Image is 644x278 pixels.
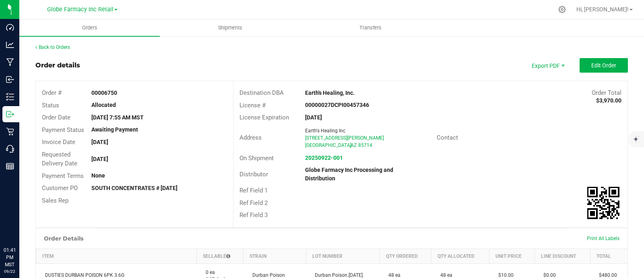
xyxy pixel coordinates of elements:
[42,138,75,146] span: Invoice Date
[91,172,105,179] strong: None
[197,249,244,263] th: Sellable
[437,134,458,141] span: Contact
[47,6,114,13] span: Globe Farmacy Inc Retail
[239,211,268,219] span: Ref Field 3
[6,75,14,84] inline-svg: Inbound
[311,272,364,278] span: Durban Poison.[DATE].
[305,155,343,161] a: 20250922-001
[587,187,619,219] qrcode: 00006750
[91,90,117,96] strong: 00006750
[436,272,452,278] span: 48 ea
[535,249,590,263] th: Line Discount
[4,268,16,274] p: 09/22
[42,89,62,96] span: Order #
[557,6,567,13] div: Manage settings
[592,89,621,96] span: Order Total
[239,134,262,141] span: Address
[539,272,556,278] span: $0.00
[596,97,621,104] strong: $3,970.00
[6,145,14,153] inline-svg: Call Center
[350,142,351,148] span: ,
[91,102,116,108] strong: Allocated
[6,110,14,118] inline-svg: Outbound
[358,142,372,148] span: 85714
[91,156,108,162] strong: [DATE]
[6,23,14,31] inline-svg: Dashboard
[6,58,14,66] inline-svg: Manufacturing
[6,41,14,49] inline-svg: Analytics
[35,61,80,70] div: Order details
[42,126,84,134] span: Payment Status
[595,272,617,278] span: $480.00
[42,184,78,192] span: Customer PO
[587,236,619,241] span: Print All Labels
[239,89,284,96] span: Destination DBA
[305,142,351,148] span: [GEOGRAPHIC_DATA]
[305,135,384,141] span: [STREET_ADDRESS][PERSON_NAME]
[6,93,14,101] inline-svg: Inventory
[239,199,268,207] span: Ref Field 2
[305,128,345,134] span: Earth's Healing Inc
[349,24,392,31] span: Transfers
[8,213,32,238] iframe: Resource center
[44,235,83,242] h1: Order Details
[35,44,70,50] a: Back to Orders
[19,19,160,36] a: Orders
[305,114,322,121] strong: [DATE]
[202,270,215,275] span: 0 ea
[244,249,306,263] th: Strain
[300,19,441,36] a: Transfers
[523,58,572,73] li: Export PDF
[305,167,393,182] strong: Globe Farmacy Inc Processing and Distribution
[36,249,197,263] th: Item
[207,24,253,31] span: Shipments
[576,6,629,13] span: Hi, [PERSON_NAME]!
[91,139,108,145] strong: [DATE]
[24,212,33,222] iframe: Resource center unread badge
[239,187,268,194] span: Ref Field 1
[6,128,14,136] inline-svg: Retail
[494,272,514,278] span: $10.00
[431,249,489,263] th: Qty Allocated
[4,247,16,268] p: 01:41 PM MST
[239,171,268,178] span: Distributor
[587,187,619,219] img: Scan me!
[305,90,355,96] strong: Earth's Healing, Inc.
[580,58,628,73] button: Edit Order
[42,114,70,121] span: Order Date
[160,19,300,36] a: Shipments
[42,197,68,204] span: Sales Rep
[380,249,431,263] th: Qty Ordered
[239,155,274,162] span: On Shipment
[306,249,380,263] th: Lot Number
[42,151,77,167] span: Requested Delivery Date
[41,272,124,278] span: DUSTIES DURBAN POISON 6PK 3.6G
[591,62,616,69] span: Edit Order
[248,272,285,278] span: Durban Poison
[590,249,627,263] th: Total
[351,142,357,148] span: AZ
[239,114,289,121] span: License Expiration
[6,162,14,170] inline-svg: Reports
[42,102,59,109] span: Status
[91,126,138,133] strong: Awaiting Payment
[489,249,535,263] th: Unit Price
[42,172,84,180] span: Payment Terms
[91,114,144,121] strong: [DATE] 7:55 AM MST
[239,102,266,109] span: License #
[305,102,369,108] strong: 00000027DCPI00457346
[91,185,178,191] strong: SOUTH CONCENTRATES # [DATE]
[384,272,400,278] span: 48 ea
[71,24,108,31] span: Orders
